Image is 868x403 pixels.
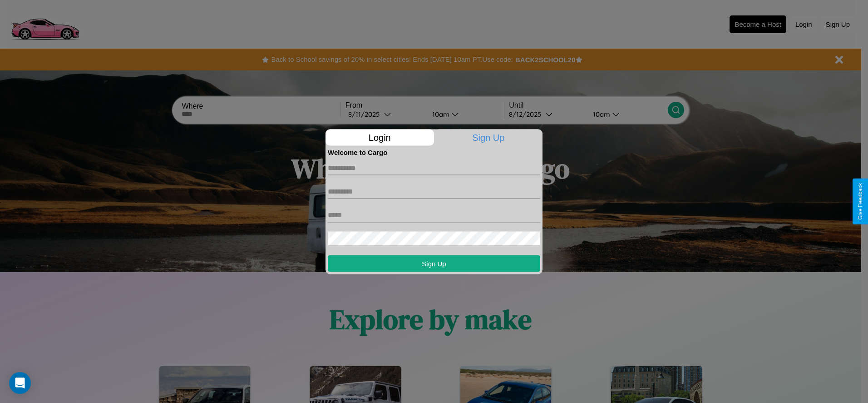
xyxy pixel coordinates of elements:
[434,129,543,145] p: Sign Up
[328,255,540,272] button: Sign Up
[328,148,540,156] h4: Welcome to Cargo
[9,372,31,394] div: Open Intercom Messenger
[857,183,863,220] div: Give Feedback
[325,129,434,145] p: Login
